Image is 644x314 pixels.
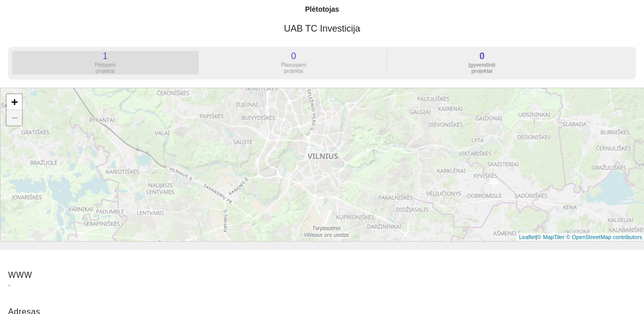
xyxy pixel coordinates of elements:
a: 0 Įgyvendintiprojektai [389,66,575,74]
h3: UAB TC Investicija [8,18,636,39]
div: 1 [12,51,198,61]
a: Leaflet [519,234,536,240]
a: 1 Plėtojamiprojektai [12,66,201,74]
div: Plėtotojas [305,4,339,14]
div: 0 [389,51,575,61]
a: Zoom in [7,94,22,110]
a: 0 Planuojamiprojektai [201,66,389,74]
div: Plėtojami projektai [12,62,198,74]
a: © MapTiler [537,234,565,240]
div: Įgyvendinti projektai [389,62,575,74]
div: Planuojami projektai [201,62,386,74]
div: 0 [201,51,386,61]
span: - [8,280,636,290]
span: WWW [8,271,32,279]
a: Zoom out [7,110,22,125]
a: © OpenStreetMap contributors [566,234,642,240]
